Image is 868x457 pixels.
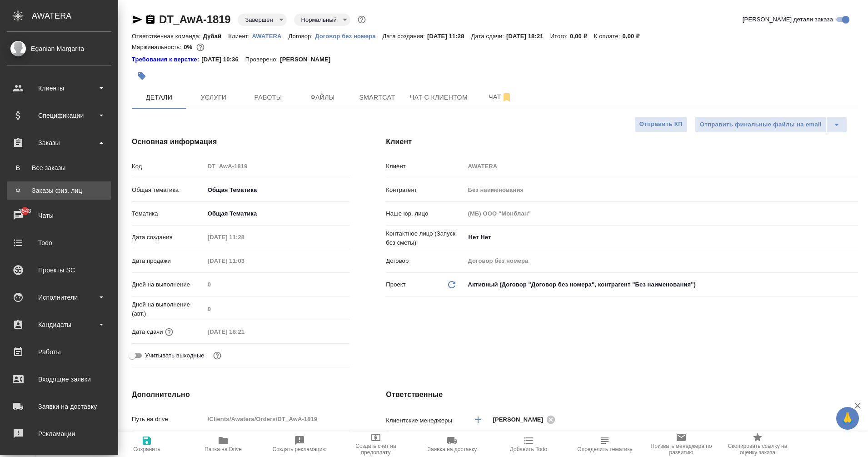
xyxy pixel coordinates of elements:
h4: Клиент [386,136,858,147]
span: Работы [246,92,290,103]
p: Дубай [203,33,229,40]
a: DT_AwA-1819 [159,13,230,25]
p: Клиентские менеджеры [386,416,464,425]
div: Eganian Margarita [7,44,111,54]
button: Добавить менеджера [467,409,489,431]
input: Пустое поле [205,278,350,291]
input: Пустое поле [205,302,350,316]
span: Отправить КП [639,119,683,130]
p: Клиент [386,162,464,171]
button: Создать рекламацию [261,432,338,457]
div: [PERSON_NAME] [493,414,558,425]
div: Нажми, чтобы открыть папку с инструкцией [132,55,201,64]
input: Пустое поле [205,412,350,426]
div: Завершен [238,14,286,26]
p: Маржинальность: [132,44,184,50]
button: Завершен [242,16,275,24]
p: 0,00 ₽ [570,33,594,40]
p: AWATERA [252,33,289,40]
p: Дата продажи [132,256,205,266]
span: Отправить финальные файлы на email [700,120,822,130]
button: Добавить Todo [490,432,567,457]
button: Нормальный [299,16,339,24]
p: Клиент: [228,33,252,40]
a: Рекламации [2,422,116,445]
a: Работы [2,341,116,363]
a: 3543Чаты [2,204,116,227]
a: ФЗаказы физ. лиц [7,181,111,200]
span: Добавить Todo [510,446,547,452]
a: Проекты SC [2,259,116,281]
div: Заказы [7,136,111,150]
div: Спецификации [7,109,111,122]
span: Учитывать выходные [145,351,205,360]
div: AWATERA [32,7,118,25]
button: Определить тематику [567,432,643,457]
a: Договор без номера [315,32,382,40]
p: Дата сдачи [132,327,163,336]
p: Код [132,162,205,171]
button: Скопировать ссылку на оценку заказа [719,432,796,457]
p: [DATE] 10:36 [201,55,245,64]
button: Призвать менеджера по развитию [643,432,719,457]
input: Пустое поле [205,231,284,244]
span: Smartcat [355,92,399,103]
span: Заявка на доставку [428,446,477,452]
div: Активный (Договор "Договор без номера", контрагент "Без наименования") [464,277,858,292]
span: Папка на Drive [205,446,242,452]
p: Дата создания: [383,33,427,40]
p: Ответственная команда: [132,33,203,40]
p: 0% [184,44,195,50]
input: Пустое поле [464,254,858,267]
input: Пустое поле [205,325,284,338]
button: Отправить КП [634,116,688,132]
p: Договор: [289,33,315,40]
p: Дата создания [132,233,205,242]
button: 4720.00 AED; [195,41,206,53]
p: Наше юр. лицо [386,209,464,218]
div: Кандидаты [7,318,111,331]
button: 🙏 [836,407,859,430]
h4: Ответственные [386,389,858,400]
span: [PERSON_NAME] детали заказа [743,15,833,24]
p: Тематика [132,209,205,218]
div: Проекты SC [7,263,111,277]
button: Заявка на доставку [414,432,490,457]
div: Клиенты [7,81,111,95]
svg: Отписаться [501,92,512,103]
p: Дней на выполнение (авт.) [132,300,205,318]
button: Сохранить [109,432,185,457]
p: Контрагент [386,186,464,195]
a: ВВсе заказы [7,159,111,177]
button: Скопировать ссылку для ЯМессенджера [132,14,143,25]
p: Контактное лицо (Запуск без сметы) [386,229,464,247]
span: Скопировать ссылку на оценку заказа [725,443,790,456]
button: Если добавить услуги и заполнить их объемом, то дата рассчитается автоматически [163,326,175,338]
p: Дата сдачи: [471,33,506,40]
div: Общая Тематика [205,206,350,221]
div: Todo [7,236,111,250]
span: Призвать менеджера по развитию [649,443,714,456]
p: К оплате: [594,33,623,40]
p: [PERSON_NAME] [280,55,337,64]
p: Итого: [550,33,570,40]
input: Пустое поле [464,160,858,173]
span: Определить тематику [577,446,632,452]
p: 0,00 ₽ [623,33,647,40]
div: Чаты [7,209,111,222]
span: Чат [479,91,522,103]
span: Чат с клиентом [410,92,468,103]
div: Заявки на доставку [7,400,111,413]
button: Доп статусы указывают на важность/срочность заказа [356,14,368,25]
a: Входящие заявки [2,368,116,391]
div: Заказы физ. лиц [11,186,107,195]
div: Рекламации [7,427,111,441]
p: Проект [386,280,406,289]
button: Добавить тэг [132,66,152,86]
input: Пустое поле [464,183,858,196]
span: 🙏 [840,409,855,428]
button: Open [853,236,855,238]
span: 3543 [13,206,36,216]
span: Создать рекламацию [273,446,327,452]
button: Папка на Drive [185,432,261,457]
